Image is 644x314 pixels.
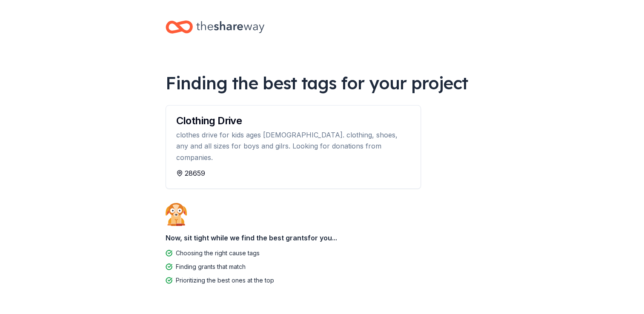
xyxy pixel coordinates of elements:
div: clothes drive for kids ages [DEMOGRAPHIC_DATA]. clothing, shoes, any and all sizes for boys and g... [176,129,410,163]
div: Clothing Drive [176,116,410,126]
div: Choosing the right cause tags [176,248,260,258]
img: Dog waiting patiently [166,203,187,226]
div: Now, sit tight while we find the best grants for you... [166,229,479,246]
div: Prioritizing the best ones at the top [176,275,274,285]
div: 28659 [176,168,410,178]
div: Finding grants that match [176,262,246,272]
div: Finding the best tags for your project [166,71,479,95]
